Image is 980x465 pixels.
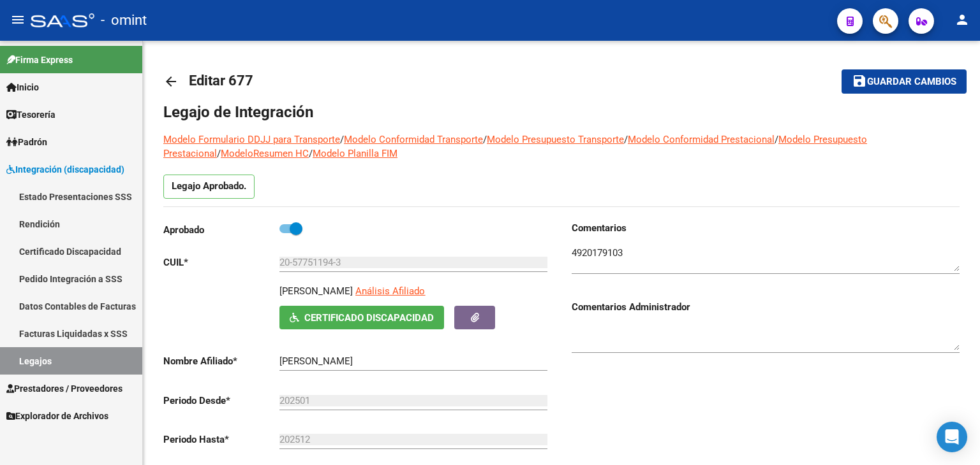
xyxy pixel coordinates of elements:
[163,433,279,447] p: Periodo Hasta
[572,221,960,235] h3: Comentarios
[355,285,425,297] span: Análisis Afiliado
[628,134,775,145] a: Modelo Conformidad Prestacional
[279,284,353,298] p: [PERSON_NAME]
[954,12,970,27] mat-icon: person
[163,175,255,199] p: Legajo Aprobado.
[304,312,434,324] span: Certificado Discapacidad
[6,80,39,94] span: Inicio
[937,422,967,452] div: Open Intercom Messenger
[313,148,397,159] a: Modelo Planilla FIM
[10,12,26,27] mat-icon: menu
[842,69,967,93] button: Guardar cambios
[163,223,279,237] p: Aprobado
[221,148,309,159] a: ModeloResumen HC
[163,74,179,89] mat-icon: arrow_back
[6,382,122,396] span: Prestadores / Proveedores
[163,102,960,122] h1: Legajo de Integración
[572,300,960,314] h3: Comentarios Administrador
[6,135,47,149] span: Padrón
[279,306,444,329] button: Certificado Discapacidad
[344,134,483,145] a: Modelo Conformidad Transporte
[6,409,108,423] span: Explorador de Archivos
[163,354,279,368] p: Nombre Afiliado
[189,73,253,89] span: Editar 677
[6,162,124,176] span: Integración (discapacidad)
[6,53,73,67] span: Firma Express
[163,134,340,145] a: Modelo Formulario DDJJ para Transporte
[163,255,279,269] p: CUIL
[852,73,867,89] mat-icon: save
[867,76,956,88] span: Guardar cambios
[6,108,56,122] span: Tesorería
[101,6,147,34] span: - omint
[163,394,279,408] p: Periodo Desde
[487,134,624,145] a: Modelo Presupuesto Transporte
